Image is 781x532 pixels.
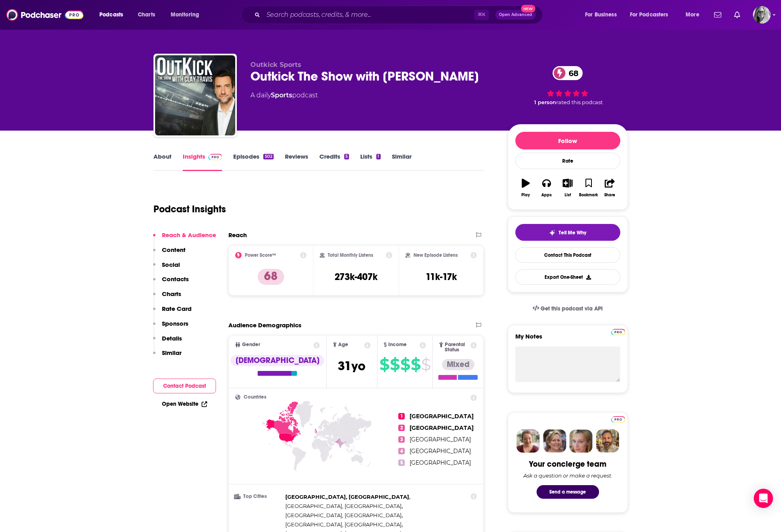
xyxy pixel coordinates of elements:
[138,9,155,20] span: Charts
[153,335,182,349] button: Details
[162,231,216,239] p: Reach & Audience
[625,8,680,21] button: open menu
[285,503,402,509] span: [GEOGRAPHIC_DATA], [GEOGRAPHIC_DATA]
[543,429,566,453] img: Barbara Profile
[235,494,282,499] h3: Top Cities
[165,8,210,21] button: open menu
[162,275,189,283] p: Contacts
[686,9,699,20] span: More
[376,154,380,159] div: 1
[319,153,349,171] a: Credits5
[515,224,620,241] button: tell me why sparkleTell Me Why
[753,6,771,24] img: User Profile
[285,520,403,529] span: ,
[529,459,606,469] div: Your concierge team
[162,261,180,268] p: Social
[585,9,617,20] span: For Business
[411,358,420,371] span: $
[242,342,260,347] span: Gender
[556,99,603,105] span: rated this podcast
[410,436,471,443] span: [GEOGRAPHIC_DATA]
[599,173,620,202] button: Share
[561,66,583,80] span: 68
[515,153,620,169] div: Rate
[536,173,557,202] button: Apps
[153,203,226,215] h1: Podcast Insights
[398,459,405,466] span: 5
[596,429,619,453] img: Jon Profile
[388,342,407,347] span: Income
[515,269,620,285] button: Export One-Sheet
[392,153,412,171] a: Similar
[549,230,555,236] img: tell me why sparkle
[249,6,550,24] div: Search podcasts, credits, & more...
[515,332,620,347] label: My Notes
[508,61,628,111] div: 68 1 personrated this podcast
[208,154,222,160] img: Podchaser Pro
[94,8,133,21] button: open menu
[553,66,583,80] a: 68
[611,329,625,335] img: Podchaser Pro
[398,448,405,454] span: 4
[410,424,474,431] span: [GEOGRAPHIC_DATA]
[162,335,182,342] p: Details
[398,425,405,431] span: 2
[410,459,471,466] span: [GEOGRAPHIC_DATA]
[753,6,771,24] span: Logged in as KRobison
[285,512,402,518] span: [GEOGRAPHIC_DATA], [GEOGRAPHIC_DATA]
[521,193,530,197] div: Play
[153,320,188,335] button: Sponsors
[442,359,474,370] div: Mixed
[285,502,403,511] span: ,
[526,299,609,318] a: Get this podcast via API
[250,91,318,100] div: A daily podcast
[604,193,615,197] div: Share
[228,231,247,239] h2: Reach
[557,173,578,202] button: List
[258,269,284,285] p: 68
[250,61,301,69] span: Outkick Sports
[233,153,273,171] a: Episodes502
[711,8,724,22] a: Show notifications dropdown
[360,153,380,171] a: Lists1
[515,132,620,149] button: Follow
[426,271,457,283] h3: 11k-17k
[398,413,405,419] span: 1
[541,193,552,197] div: Apps
[515,173,536,202] button: Play
[263,8,474,21] input: Search podcasts, credits, & more...
[155,55,235,135] img: Outkick The Show with Clay Travis
[162,305,192,312] p: Rate Card
[523,472,612,479] div: Ask a question or make a request.
[171,9,199,20] span: Monitoring
[344,154,349,159] div: 5
[285,153,308,171] a: Reviews
[445,342,469,353] span: Parental Status
[680,8,709,21] button: open menu
[153,231,216,246] button: Reach & Audience
[398,436,405,443] span: 3
[6,7,83,22] a: Podchaser - Follow, Share and Rate Podcasts
[133,8,160,21] a: Charts
[285,511,403,520] span: ,
[611,415,625,423] a: Pro website
[99,9,123,20] span: Podcasts
[338,342,348,347] span: Age
[569,429,593,453] img: Jules Profile
[754,489,773,508] div: Open Intercom Messenger
[541,305,603,312] span: Get this podcast via API
[565,193,571,197] div: List
[611,328,625,335] a: Pro website
[263,154,273,159] div: 502
[379,358,389,371] span: $
[474,10,489,20] span: ⌘ K
[245,252,276,258] h2: Power Score™
[153,305,192,320] button: Rate Card
[162,401,207,407] a: Open Website
[153,246,186,261] button: Content
[534,99,556,105] span: 1 person
[153,275,189,290] button: Contacts
[335,271,377,283] h3: 273k-407k
[521,5,535,12] span: New
[499,13,532,17] span: Open Advanced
